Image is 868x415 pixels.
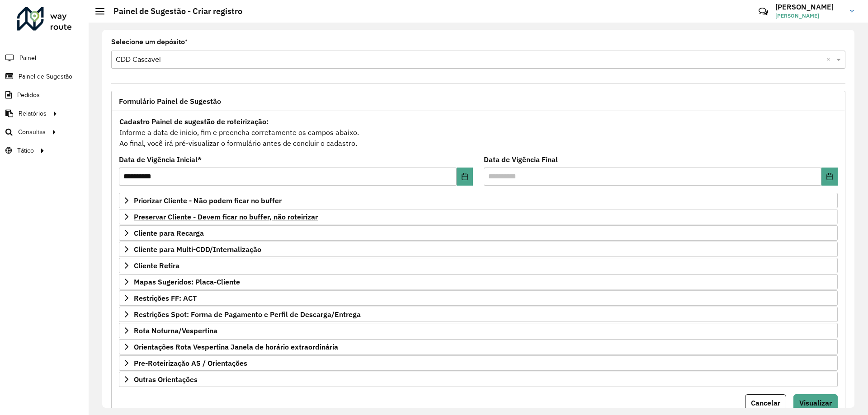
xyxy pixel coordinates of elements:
[134,343,338,350] span: Orientações Rota Vespertina Janela de horário extraordinária
[17,90,40,100] span: Pedidos
[19,109,47,118] span: Relatórios
[119,116,838,149] div: Informe a data de inicio, fim e preencha corretamente os campos abaixo. Ao final, você irá pré-vi...
[134,246,261,253] span: Cliente para Multi-CDD/Internalização
[775,3,843,11] h3: [PERSON_NAME]
[119,242,838,257] a: Cliente para Multi-CDD/Internalização
[111,37,188,47] label: Selecione um depósito
[826,54,834,65] span: Clear all
[119,323,838,338] a: Rota Noturna/Vespertina
[119,258,838,273] a: Cliente Retira
[775,12,843,20] span: [PERSON_NAME]
[134,197,282,204] span: Priorizar Cliente - Não podem ficar no buffer
[119,154,202,165] label: Data de Vigência Inicial
[821,168,838,186] button: Choose Date
[484,154,558,165] label: Data de Vigência Final
[17,146,34,155] span: Tático
[134,229,204,237] span: Cliente para Recarga
[19,53,36,63] span: Painel
[134,294,197,302] span: Restrições FF: ACT
[119,355,838,371] a: Pre-Roteirização AS / Orientações
[134,262,179,269] span: Cliente Retira
[134,327,217,334] span: Rota Noturna/Vespertina
[119,209,838,224] a: Preservar Cliente - Devem ficar no buffer, não roteirizar
[457,168,473,186] button: Choose Date
[134,213,318,220] span: Preservar Cliente - Devem ficar no buffer, não roteirizar
[119,274,838,289] a: Mapas Sugeridos: Placa-Cliente
[119,290,838,306] a: Restrições FF: ACT
[134,278,240,285] span: Mapas Sugeridos: Placa-Cliente
[754,2,773,21] a: Contato Rápido
[119,339,838,354] a: Orientações Rota Vespertina Janela de horário extraordinária
[134,359,247,367] span: Pre-Roteirização AS / Orientações
[745,394,786,411] button: Cancelar
[119,117,269,126] strong: Cadastro Painel de sugestão de roteirização:
[799,398,832,407] span: Visualizar
[119,307,838,322] a: Restrições Spot: Forma de Pagamento e Perfil de Descarga/Entrega
[104,6,242,16] h2: Painel de Sugestão - Criar registro
[119,225,838,241] a: Cliente para Recarga
[119,98,221,105] span: Formulário Painel de Sugestão
[134,311,361,318] span: Restrições Spot: Forma de Pagamento e Perfil de Descarga/Entrega
[119,193,838,208] a: Priorizar Cliente - Não podem ficar no buffer
[119,372,838,387] a: Outras Orientações
[19,72,72,81] span: Painel de Sugestão
[18,127,46,137] span: Consultas
[751,398,780,407] span: Cancelar
[134,376,198,383] span: Outras Orientações
[793,394,838,411] button: Visualizar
